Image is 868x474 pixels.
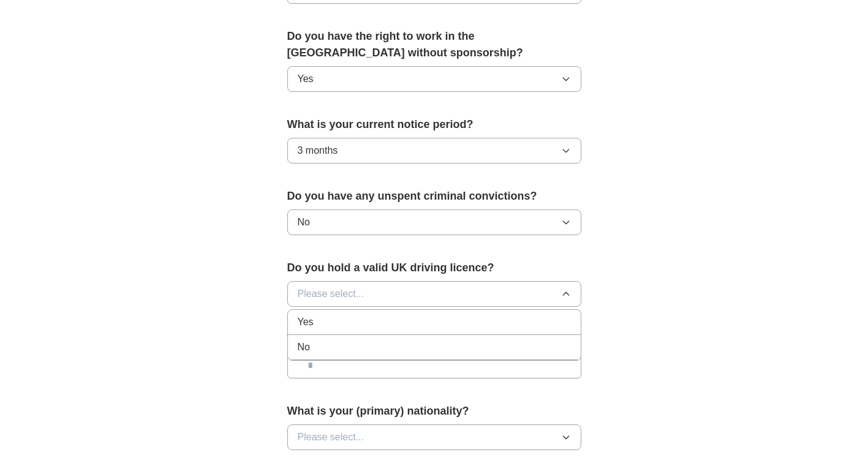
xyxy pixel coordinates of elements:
span: Please select... [298,430,364,445]
label: What is your current notice period? [287,116,581,133]
button: No [287,209,581,235]
button: Yes [287,66,581,92]
label: Do you hold a valid UK driving licence? [287,260,581,276]
label: Do you have the right to work in the [GEOGRAPHIC_DATA] without sponsorship? [287,28,581,61]
label: Do you have any unspent criminal convictions? [287,188,581,205]
button: Please select... [287,424,581,450]
span: Yes [298,72,314,86]
label: What is your (primary) nationality? [287,403,581,419]
button: 3 months [287,138,581,164]
button: Please select... [287,281,581,307]
span: Yes [298,315,314,329]
span: No [298,215,310,230]
span: 3 months [298,143,338,158]
span: No [298,340,310,355]
span: Please select... [298,287,364,301]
